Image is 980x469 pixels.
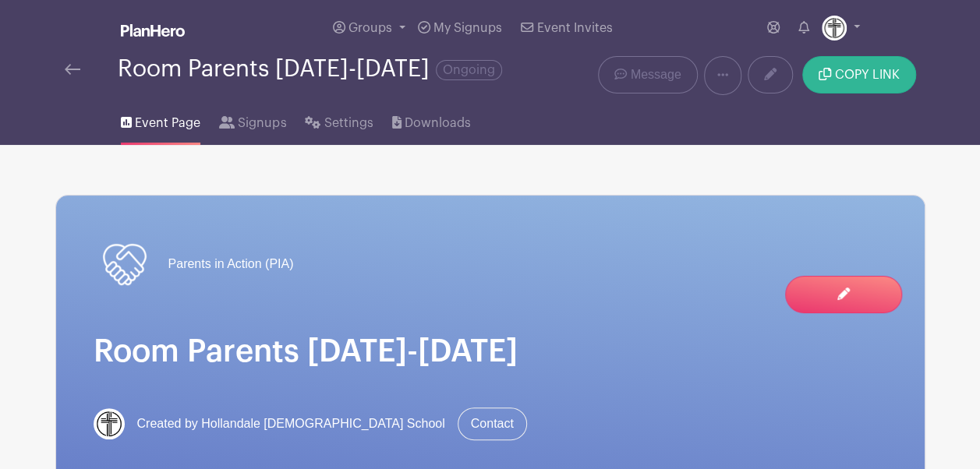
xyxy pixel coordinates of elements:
span: Signups [238,114,286,132]
span: Settings [324,114,373,132]
span: COPY LINK [835,69,900,81]
h1: Room Parents [DATE]-[DATE] [94,333,887,370]
a: Contact [458,407,527,440]
span: Parents in Action (PIA) [168,255,294,273]
span: Ongoing [436,60,502,80]
span: Message [631,65,681,84]
a: Event Page [121,95,200,145]
span: Event Invites [537,22,613,34]
span: Event Page [135,114,200,132]
img: back-arrow-29a5d9b10d5bd6ae65dc969a981735edf675c4d7a1fe02e03b50dbd4ba3cdb55.svg [65,64,80,75]
img: HCS%20Cross.png [822,16,847,41]
img: Harmony%20Helpers%20Logo.png [94,233,156,295]
img: logo_white-6c42ec7e38ccf1d336a20a19083b03d10ae64f83f12c07503d8b9e83406b4c7d.svg [121,24,185,37]
a: Message [598,56,697,93]
span: Created by Hollandale [DEMOGRAPHIC_DATA] School [137,414,445,433]
a: Downloads [392,95,471,145]
img: HCS%20Cross.png [94,408,125,439]
span: My Signups [433,22,502,34]
a: Signups [219,95,286,145]
div: Room Parents [DATE]-[DATE] [118,56,502,82]
span: Groups [348,22,392,34]
span: Downloads [405,114,471,132]
button: COPY LINK [802,56,915,93]
a: Settings [305,95,373,145]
